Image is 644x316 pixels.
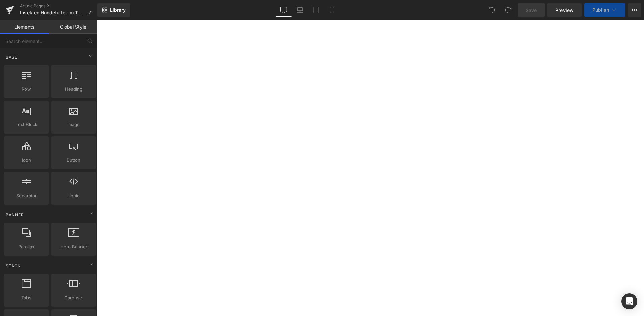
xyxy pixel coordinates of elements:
a: Tablet [308,3,324,17]
span: Save [526,7,537,14]
span: Base [5,54,18,60]
span: Liquid [53,192,94,199]
a: Mobile [324,3,340,17]
span: Image [53,121,94,128]
span: Stack [5,263,21,269]
span: Heading [53,86,94,93]
span: Banner [5,212,25,218]
span: Button [53,157,94,164]
span: Insekten Hundefutter im Test - Welches ist das beste Insektenfutter für [PERSON_NAME]? [20,10,85,15]
a: Article Pages [20,3,97,9]
a: Global Style [49,20,97,34]
a: Preview [547,3,582,17]
span: Carousel [53,294,94,301]
span: Separator [6,192,47,199]
a: Desktop [276,3,292,17]
a: New Library [97,3,130,17]
span: Preview [555,7,574,14]
span: Icon [6,157,47,164]
button: Publish [584,3,625,17]
span: Library [110,7,126,13]
span: Text Block [6,121,47,128]
span: Tabs [6,294,47,301]
a: Laptop [292,3,308,17]
span: Row [6,86,47,93]
button: More [628,3,641,17]
div: Open Intercom Messenger [621,293,637,309]
span: Parallax [6,243,47,250]
span: Publish [592,7,609,13]
button: Redo [501,3,515,17]
span: Hero Banner [53,243,94,250]
button: Undo [485,3,499,17]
